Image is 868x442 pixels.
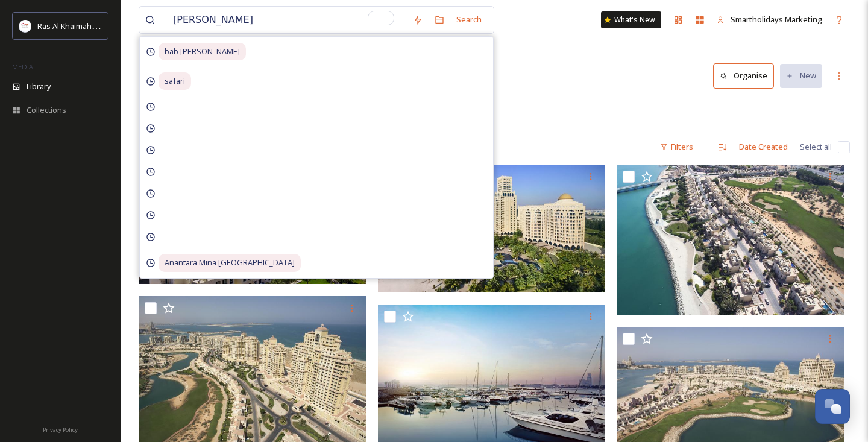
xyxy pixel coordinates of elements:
[167,7,407,33] input: To enrich screen reader interactions, please activate Accessibility in Grammarly extension settings
[27,104,66,116] span: Collections
[654,135,699,159] div: Filters
[450,8,488,31] div: Search
[159,254,301,271] span: Anantara Mina [GEOGRAPHIC_DATA]
[139,165,366,284] img: Al Hamra area .tif
[43,421,78,436] a: Privacy Policy
[617,165,844,315] img: Al Hamra area .jpg
[159,72,191,90] span: safari
[731,14,822,25] span: Smartholidays Marketing
[815,389,850,424] button: Open Chat
[800,141,832,153] span: Select all
[159,43,246,60] span: bab [PERSON_NAME]
[37,20,208,31] span: Ras Al Khaimah Tourism Development Authority
[139,141,159,153] span: 8 file s
[27,81,51,92] span: Library
[711,8,828,31] a: Smartholidays Marketing
[713,63,774,88] button: Organise
[19,20,31,32] img: Logo_RAKTDA_RGB-01.png
[601,11,661,28] a: What's New
[713,63,780,88] a: Organise
[733,135,794,159] div: Date Created
[12,62,33,71] span: MEDIA
[43,426,78,434] span: Privacy Policy
[780,64,822,87] button: New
